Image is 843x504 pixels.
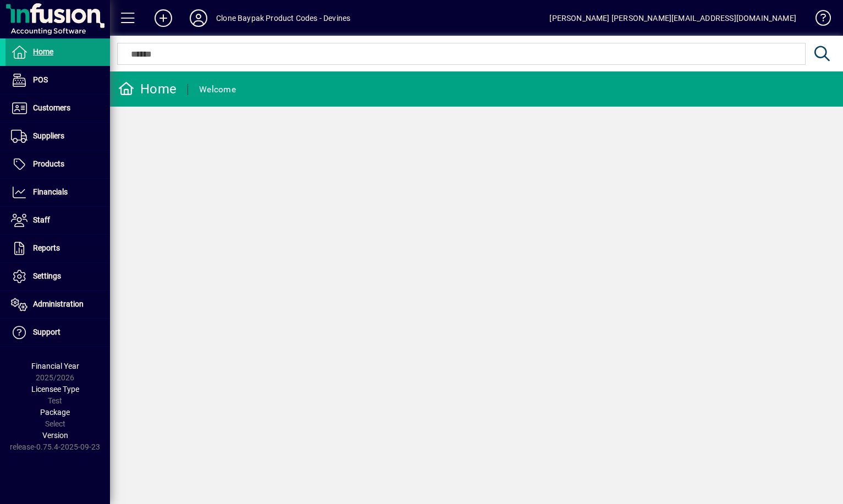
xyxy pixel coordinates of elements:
span: Support [33,328,60,336]
div: [PERSON_NAME] [PERSON_NAME][EMAIL_ADDRESS][DOMAIN_NAME] [549,9,796,27]
span: Home [33,47,53,56]
a: Products [5,151,110,178]
span: Reports [33,243,60,252]
span: Settings [33,272,61,280]
a: POS [5,67,110,94]
a: Knowledge Base [807,2,829,38]
a: Settings [5,263,110,290]
span: Package [40,408,70,417]
a: Support [5,319,110,346]
span: Suppliers [33,131,64,140]
span: Staff [33,215,50,224]
a: Customers [5,95,110,122]
a: Staff [5,207,110,234]
a: Reports [5,235,110,262]
a: Suppliers [5,123,110,150]
div: Welcome [199,81,236,98]
button: Profile [181,8,216,28]
span: Financial Year [31,362,79,370]
span: POS [33,75,48,84]
button: Add [146,8,181,28]
div: Home [118,80,177,98]
span: Customers [33,103,70,112]
span: Version [42,431,68,440]
a: Financials [5,179,110,206]
span: Licensee Type [31,385,79,394]
span: Administration [33,300,84,308]
div: Clone Baypak Product Codes - Devines [216,9,350,27]
span: Products [33,159,64,168]
a: Administration [5,291,110,318]
span: Financials [33,187,68,196]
